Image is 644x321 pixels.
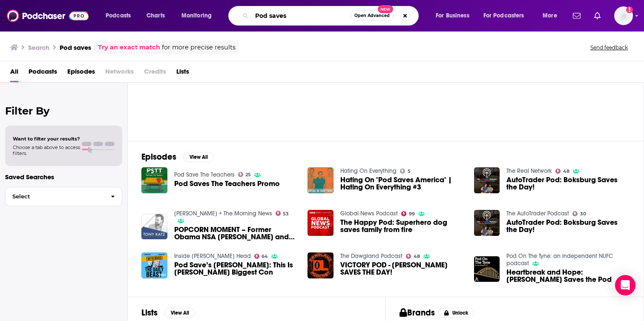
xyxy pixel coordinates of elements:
[506,176,630,191] a: AutoTrader Pod: Boksburg Saves the Day!
[164,308,195,318] button: View All
[308,167,333,193] a: Hating On "Pod Saves America" | Hating On Everything #3
[5,105,122,117] h2: Filter By
[7,8,89,24] img: Podchaser - Follow, Share and Rate Podcasts
[105,65,134,82] span: Networks
[162,43,236,52] span: for more precise results
[614,6,633,25] img: User Profile
[174,210,272,217] a: Tony Katz + The Morning News
[181,10,212,22] span: Monitoring
[100,9,142,23] button: open menu
[351,11,394,21] button: Open AdvancedNew
[141,214,167,240] img: POPCORN MOMENT – Former Obama NSA Susan Rice and Pod Saves America calls Sen. Lindsey Graham a pi...
[474,210,500,236] img: AutoTrader Pod: Boksburg Saves the Day!
[354,14,390,18] span: Open Advanced
[308,252,333,278] img: VICTORY POD - KING CADE SAVES THE DAY!
[60,43,91,52] h3: Pod saves
[106,10,131,22] span: Podcasts
[141,9,170,23] a: Charts
[572,211,586,216] a: 30
[238,172,251,177] a: 25
[67,65,95,82] a: Episodes
[174,226,298,241] span: POPCORN MOMENT – Former Obama NSA [PERSON_NAME] and Pod Saves America calls Sen. [PERSON_NAME] a ...
[141,167,167,193] a: Pod Saves The Teachers Promo
[146,48,228,131] a: 42
[176,65,189,82] a: Lists
[580,212,586,216] span: 30
[13,136,80,142] span: Want to filter your results?
[141,152,176,162] h2: Episodes
[340,167,397,175] a: Hating On Everything
[13,144,80,156] span: Choose a tab above to access filters.
[175,9,223,23] button: open menu
[236,6,427,26] div: Search podcasts, credits, & more...
[409,212,415,216] span: 99
[141,307,195,318] a: ListsView All
[506,210,569,217] a: The AutoTrader Podcast
[252,9,351,23] input: Search podcasts, credits, & more...
[174,180,280,187] a: Pod Saves The Teachers Promo
[174,261,298,276] span: Pod Save’s [PERSON_NAME]: This Is [PERSON_NAME] Biggest Con
[563,169,569,173] span: 48
[340,261,464,276] a: VICTORY POD - KING CADE SAVES THE DAY!
[506,252,613,267] a: Pod On The Tyne: an independent NUFC podcast
[478,9,537,23] button: open menu
[183,152,214,162] button: View All
[254,254,268,259] a: 64
[29,65,57,82] a: Podcasts
[6,194,104,199] span: Select
[174,171,235,178] a: Pod Save The Teachers
[5,173,122,181] p: Saved Searches
[543,10,557,22] span: More
[141,307,158,318] h2: Lists
[340,219,464,233] a: The Happy Pod: Superhero dog saves family from fire
[340,210,398,217] a: Global News Podcast
[174,252,251,260] a: Inside Trump's Head
[406,254,420,259] a: 48
[5,187,122,206] button: Select
[340,176,464,191] a: Hating On "Pod Saves America" | Hating On Everything #3
[28,43,49,52] h3: Search
[569,9,584,23] a: Show notifications dropdown
[245,173,251,177] span: 25
[340,252,402,260] a: The Dawgland Podcast
[588,44,630,51] button: Send feedback
[98,43,160,52] a: Try an exact match
[436,10,469,22] span: For Business
[506,269,630,283] span: Heartbreak and Hope: [PERSON_NAME] Saves the Pod
[474,256,500,282] img: Heartbreak and Hope: Michael Chaplin Saves the Pod
[408,169,411,173] span: 5
[262,255,268,258] span: 64
[174,261,298,276] a: Pod Save’s Jon Lovett: This Is Trump’s Biggest Con
[614,6,633,25] button: Show profile menu
[144,65,166,82] span: Credits
[308,210,333,236] img: The Happy Pod: Superhero dog saves family from fire
[147,10,165,22] span: Charts
[174,226,298,241] a: POPCORN MOMENT – Former Obama NSA Susan Rice and Pod Saves America calls Sen. Lindsey Graham a pi...
[414,255,420,258] span: 48
[276,211,289,216] a: 53
[401,211,415,216] a: 99
[141,252,167,278] img: Pod Save’s Jon Lovett: This Is Trump’s Biggest Con
[10,65,18,82] span: All
[626,6,633,13] svg: Add a profile image
[141,152,214,162] a: EpisodesView All
[400,307,435,318] h2: Brands
[591,9,604,23] a: Show notifications dropdown
[283,212,289,216] span: 53
[340,261,464,276] span: VICTORY POD - [PERSON_NAME] SAVES THE DAY!
[506,219,630,233] a: AutoTrader Pod: Boksburg Saves the Day!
